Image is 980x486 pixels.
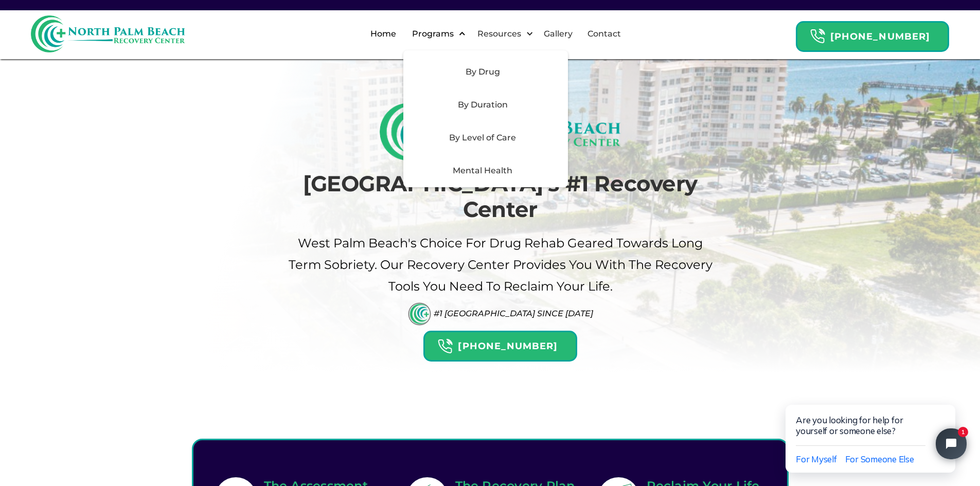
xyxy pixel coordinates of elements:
nav: Programs [403,50,568,187]
div: Mental Health [409,165,556,177]
p: West palm beach's Choice For drug Rehab Geared Towards Long term sobriety. Our Recovery Center pr... [287,232,714,297]
a: Gallery [538,17,579,50]
div: Programs [403,17,469,50]
img: North Palm Beach Recovery Logo (Rectangle) [380,103,621,160]
div: By Level of Care [403,121,568,154]
div: By Duration [403,88,568,121]
div: By Duration [409,99,556,111]
a: Header Calendar Icons[PHONE_NUMBER] [423,326,577,362]
div: By Drug [403,56,568,88]
strong: [PHONE_NUMBER] [458,340,558,352]
div: By Level of Care [409,132,556,144]
img: Header Calendar Icons [810,28,825,44]
div: Programs [409,28,456,40]
div: Resources [475,28,524,40]
a: Contact [581,17,627,50]
div: Mental Health [403,154,568,187]
img: Header Calendar Icons [437,338,453,354]
strong: [PHONE_NUMBER] [830,31,930,42]
div: By Drug [409,66,556,78]
a: Header Calendar Icons[PHONE_NUMBER] [796,16,949,52]
a: Home [364,17,402,50]
iframe: Tidio Chat [764,372,980,486]
div: #1 [GEOGRAPHIC_DATA] Since [DATE] [434,309,593,318]
div: Resources [469,17,536,50]
h1: [GEOGRAPHIC_DATA]'s #1 Recovery Center [287,171,714,223]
